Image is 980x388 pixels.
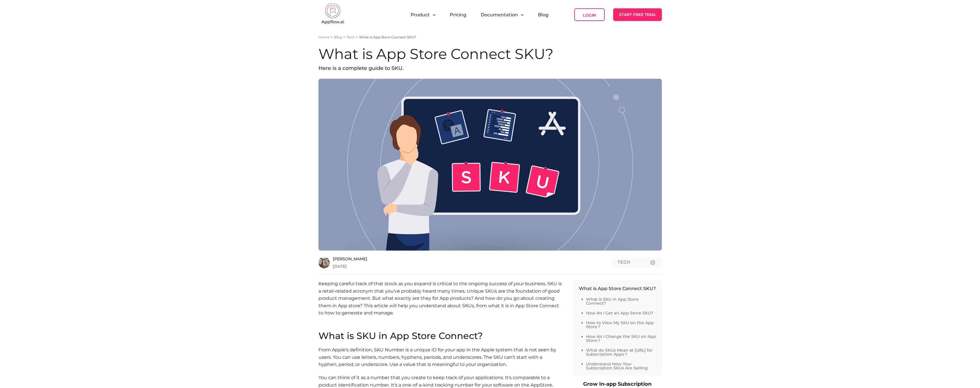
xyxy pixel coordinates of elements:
[613,8,662,21] a: Start Free Trial
[586,361,648,371] a: Understand How Your Subscription SKUs Are Selling
[411,12,435,17] button: Product
[318,79,662,251] img: 23ce1d05-cba2-42e5-8137-2a27797248c3.png
[318,35,329,39] a: Home
[318,3,347,26] img: appflow.ai-logo
[318,257,330,268] img: aubrey.jpg
[538,12,549,17] a: Blog
[586,310,653,316] a: How do I Get an App Store SKU?
[481,12,524,17] button: Documentation
[617,260,630,265] span: Tech
[586,320,654,329] a: How to View My SKU on the App Store？
[579,286,656,292] p: What is App Store Connect SKU?
[318,280,562,317] p: Keeping careful track of that stock as you expand is critical to the ongoing success of your busi...
[318,331,562,340] h2: What is SKU in App Store Connect?
[481,12,518,17] span: Documentation
[318,346,562,368] p: From Apple’s definition, SKU Number is a unique ID for your app in the Apple system that is not s...
[334,35,342,39] a: Blog
[586,297,639,306] a: What is SKU in App Store Connect?
[573,381,662,387] p: Grow In-app Subscription
[450,12,466,17] a: Pricing
[586,334,656,343] a: How do I Change the SKU on App Store？
[359,35,416,39] p: What is App Store Connect SKU?
[347,35,355,39] a: Tech
[574,8,605,21] a: Login
[411,12,430,17] span: Product
[586,348,653,357] a: What do SKUs Mean at [URL] for Subscription Apps？
[333,264,609,268] span: [DATE]
[333,257,609,261] span: [PERSON_NAME]
[318,63,662,73] p: Here is a complete guide to SKU.
[318,45,662,63] h1: What is App Store Connect SKU?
